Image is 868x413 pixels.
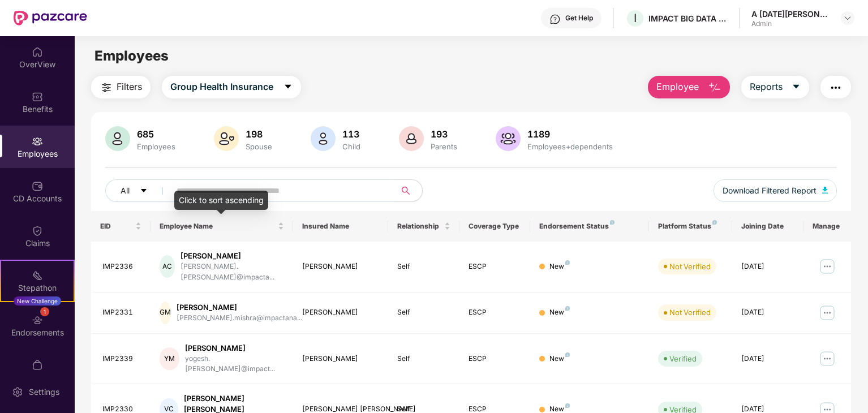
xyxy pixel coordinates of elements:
[565,306,570,311] img: svg+xml;base64,PHN2ZyB4bWxucz0iaHR0cDovL3d3dy53My5vcmcvMjAwMC9zdmciIHdpZHRoPSI4IiBoZWlnaHQ9IjgiIH...
[397,307,450,318] div: Self
[160,347,179,370] div: YM
[40,307,49,316] div: 1
[140,187,148,196] span: caret-down
[185,343,284,354] div: [PERSON_NAME]
[648,76,730,98] button: Employee
[102,354,141,364] div: IMP2339
[117,80,142,94] span: Filters
[565,260,570,265] img: svg+xml;base64,PHN2ZyB4bWxucz0iaHR0cDovL3d3dy53My5vcmcvMjAwMC9zdmciIHdpZHRoPSI4IiBoZWlnaHQ9IjgiIH...
[102,307,141,318] div: IMP2331
[25,386,63,398] div: Settings
[170,80,273,94] span: Group Health Insurance
[177,302,302,313] div: [PERSON_NAME]
[669,307,711,318] div: Not Verified
[340,128,363,140] div: 113
[565,352,570,357] img: svg+xml;base64,PHN2ZyB4bWxucz0iaHR0cDovL3d3dy53My5vcmcvMjAwMC9zdmciIHdpZHRoPSI4IiBoZWlnaHQ9IjgiIH...
[243,128,274,140] div: 198
[818,257,836,276] img: manageButton
[525,142,615,151] div: Employees+dependents
[214,126,239,151] img: svg+xml;base64,PHN2ZyB4bWxucz0iaHR0cDovL3d3dy53My5vcmcvMjAwMC9zdmciIHhtbG5zOnhsaW5rPSJodHRwOi8vd3...
[741,354,794,364] div: [DATE]
[843,14,852,23] img: svg+xml;base64,PHN2ZyBpZD0iRHJvcGRvd24tMzJ4MzIiIHhtbG5zPSJodHRwOi8vd3d3LnczLm9yZy8yMDAwL3N2ZyIgd2...
[174,191,268,210] div: Click to sort ascending
[459,211,531,242] th: Coverage Type
[669,261,711,272] div: Not Verified
[302,354,379,364] div: [PERSON_NAME]
[469,261,522,272] div: ESCP
[634,11,637,25] span: I
[648,13,728,24] div: IMPACT BIG DATA ANALYSIS PRIVATE LIMITED
[397,222,442,231] span: Relationship
[293,211,388,242] th: Insured Name
[160,222,276,231] span: Employee Name
[32,180,43,192] img: svg+xml;base64,PHN2ZyBpZD0iQ0RfQWNjb3VudHMiIGRhdGEtbmFtZT0iQ0QgQWNjb3VudHMiIHhtbG5zPSJodHRwOi8vd3...
[829,81,843,94] img: svg+xml;base64,PHN2ZyB4bWxucz0iaHR0cDovL3d3dy53My5vcmcvMjAwMC9zdmciIHdpZHRoPSIyNCIgaGVpZ2h0PSIyNC...
[311,126,336,151] img: svg+xml;base64,PHN2ZyB4bWxucz0iaHR0cDovL3d3dy53My5vcmcvMjAwMC9zdmciIHhtbG5zOnhsaW5rPSJodHRwOi8vd3...
[669,353,697,364] div: Verified
[565,403,570,408] img: svg+xml;base64,PHN2ZyB4bWxucz0iaHR0cDovL3d3dy53My5vcmcvMjAwMC9zdmciIHdpZHRoPSI4IiBoZWlnaHQ9IjgiIH...
[340,142,363,151] div: Child
[91,76,151,98] button: Filters
[397,261,450,272] div: Self
[243,142,274,151] div: Spouse
[549,14,561,25] img: svg+xml;base64,PHN2ZyBpZD0iSGVscC0zMngzMiIgeG1sbnM9Imh0dHA6Ly93d3cudzMub3JnLzIwMDAvc3ZnIiB3aWR0aD...
[105,179,174,202] button: Allcaret-down
[708,81,721,94] img: svg+xml;base64,PHN2ZyB4bWxucz0iaHR0cDovL3d3dy53My5vcmcvMjAwMC9zdmciIHhtbG5zOnhsaW5rPSJodHRwOi8vd3...
[565,14,593,23] div: Get Help
[712,220,717,225] img: svg+xml;base64,PHN2ZyB4bWxucz0iaHR0cDovL3d3dy53My5vcmcvMjAwMC9zdmciIHdpZHRoPSI4IiBoZWlnaHQ9IjgiIH...
[12,386,23,398] img: svg+xml;base64,PHN2ZyBpZD0iU2V0dGluZy0yMHgyMCIgeG1sbnM9Imh0dHA6Ly93d3cudzMub3JnLzIwMDAvc3ZnIiB3aW...
[185,354,284,375] div: yogesh.[PERSON_NAME]@impact...
[741,76,809,98] button: Reportscaret-down
[394,186,416,195] span: search
[656,80,699,94] span: Employee
[160,255,175,278] div: AC
[610,220,615,225] img: svg+xml;base64,PHN2ZyB4bWxucz0iaHR0cDovL3d3dy53My5vcmcvMjAwMC9zdmciIHdpZHRoPSI4IiBoZWlnaHQ9IjgiIH...
[100,222,133,231] span: EID
[91,211,151,242] th: EID
[549,307,570,318] div: New
[1,282,74,294] div: Stepathon
[751,19,831,28] div: Admin
[741,261,794,272] div: [DATE]
[162,76,301,98] button: Group Health Insurancecaret-down
[822,187,828,193] img: svg+xml;base64,PHN2ZyB4bWxucz0iaHR0cDovL3d3dy53My5vcmcvMjAwMC9zdmciIHhtbG5zOnhsaW5rPSJodHRwOi8vd3...
[135,128,178,140] div: 685
[100,81,113,94] img: svg+xml;base64,PHN2ZyB4bWxucz0iaHR0cDovL3d3dy53My5vcmcvMjAwMC9zdmciIHdpZHRoPSIyNCIgaGVpZ2h0PSIyNC...
[14,296,61,306] div: New Challenge
[94,48,169,64] span: Employees
[658,222,723,231] div: Platform Status
[818,304,836,322] img: manageButton
[714,179,837,202] button: Download Filtered Report
[549,261,570,272] div: New
[177,313,302,324] div: [PERSON_NAME].mishra@impactana...
[302,307,379,318] div: [PERSON_NAME]
[181,261,284,283] div: [PERSON_NAME].[PERSON_NAME]@impacta...
[32,315,43,326] img: svg+xml;base64,PHN2ZyBpZD0iRW5kb3JzZW1lbnRzIiB4bWxucz0iaHR0cDovL3d3dy53My5vcmcvMjAwMC9zdmciIHdpZH...
[750,80,783,94] span: Reports
[151,211,293,242] th: Employee Name
[469,354,522,364] div: ESCP
[388,211,459,242] th: Relationship
[469,307,522,318] div: ESCP
[818,350,836,368] img: manageButton
[539,222,640,231] div: Endorsement Status
[397,354,450,364] div: Self
[428,128,459,140] div: 193
[135,142,178,151] div: Employees
[399,126,424,151] img: svg+xml;base64,PHN2ZyB4bWxucz0iaHR0cDovL3d3dy53My5vcmcvMjAwMC9zdmciIHhtbG5zOnhsaW5rPSJodHRwOi8vd3...
[32,91,43,102] img: svg+xml;base64,PHN2ZyBpZD0iQmVuZWZpdHMiIHhtbG5zPSJodHRwOi8vd3d3LnczLm9yZy8yMDAwL3N2ZyIgd2lkdGg9Ij...
[751,8,831,19] div: A [DATE][PERSON_NAME]
[525,128,615,140] div: 1189
[732,211,803,242] th: Joining Date
[792,82,801,92] span: caret-down
[105,126,130,151] img: svg+xml;base64,PHN2ZyB4bWxucz0iaHR0cDovL3d3dy53My5vcmcvMjAwMC9zdmciIHhtbG5zOnhsaW5rPSJodHRwOi8vd3...
[32,270,43,281] img: svg+xml;base64,PHN2ZyB4bWxucz0iaHR0cDovL3d3dy53My5vcmcvMjAwMC9zdmciIHdpZHRoPSIyMSIgaGVpZ2h0PSIyMC...
[283,82,293,92] span: caret-down
[723,184,817,197] span: Download Filtered Report
[549,354,570,364] div: New
[121,184,130,197] span: All
[428,142,459,151] div: Parents
[181,251,284,261] div: [PERSON_NAME]
[32,46,43,58] img: svg+xml;base64,PHN2ZyBpZD0iSG9tZSIgeG1sbnM9Imh0dHA6Ly93d3cudzMub3JnLzIwMDAvc3ZnIiB3aWR0aD0iMjAiIG...
[803,211,851,242] th: Manage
